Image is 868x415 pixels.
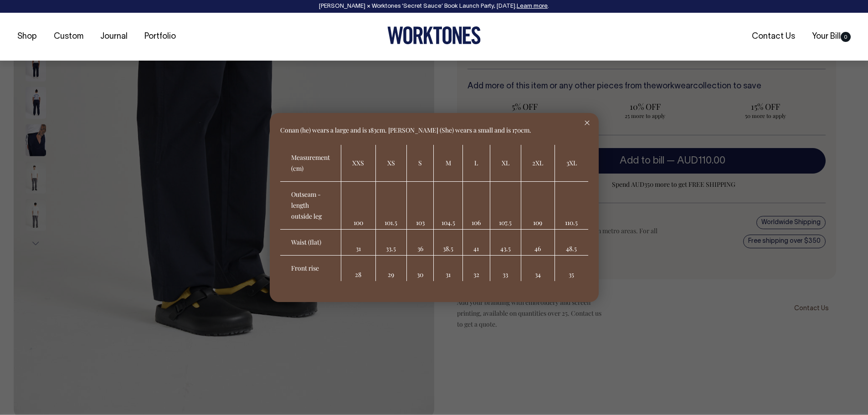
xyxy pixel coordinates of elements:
[376,230,407,256] td: 33.5
[434,145,462,182] th: M
[434,230,462,256] td: 38.5
[407,256,434,281] td: 30
[490,230,521,256] td: 43.5
[97,29,131,44] a: Journal
[141,29,180,44] a: Portfolio
[434,256,462,281] td: 31
[341,256,376,281] td: 28
[463,256,490,281] td: 32
[490,256,521,281] td: 33
[9,3,859,10] div: [PERSON_NAME] × Worktones ‘Secret Sauce’ Book Launch Party, [DATE]. .
[280,126,531,134] span: Conan (he) wears a large and is 183cm. [PERSON_NAME] (She) wears a small and is 170cm.
[521,145,555,182] th: 2XL
[376,182,407,230] td: 101.5
[555,182,588,230] td: 110.5
[555,230,588,256] td: 48.5
[50,29,87,44] a: Custom
[407,230,434,256] td: 36
[341,230,376,256] td: 31
[280,145,341,182] th: Measurement (cm)
[521,230,555,256] td: 46
[808,29,854,44] a: Your Bill0
[341,145,376,182] th: XXS
[280,182,341,230] th: Outseam - length outside leg
[490,145,521,182] th: XL
[555,256,588,281] td: 35
[341,182,376,230] td: 100
[463,145,490,182] th: L
[280,256,341,281] th: Front rise
[463,182,490,230] td: 106
[407,145,434,182] th: S
[748,29,799,44] a: Contact Us
[490,182,521,230] td: 107.5
[376,256,407,281] td: 29
[407,182,434,230] td: 103
[463,230,490,256] td: 41
[434,182,462,230] td: 104.5
[376,145,407,182] th: XS
[280,230,341,256] th: Waist (flat)
[555,145,588,182] th: 3XL
[517,4,548,9] a: Learn more
[521,256,555,281] td: 34
[521,182,555,230] td: 109
[14,29,41,44] a: Shop
[841,32,851,42] span: 0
